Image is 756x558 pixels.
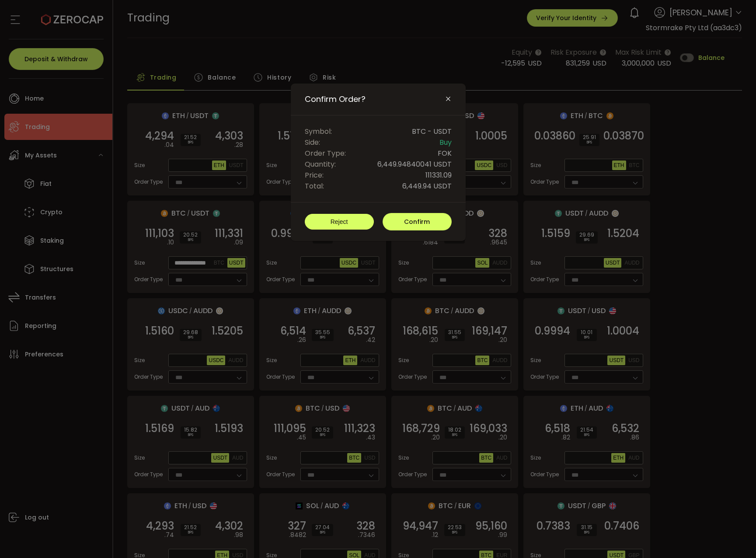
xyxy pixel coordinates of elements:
[438,148,452,159] span: FOK
[305,148,346,159] span: Order Type:
[291,84,466,241] div: Confirm Order?
[377,159,452,170] span: 6,449.94840041 USDT
[305,126,332,137] span: Symbol:
[412,126,452,137] span: BTC - USDT
[305,181,324,192] span: Total:
[331,218,348,225] span: Reject
[445,95,452,103] button: Close
[305,94,366,105] span: Confirm Order?
[439,137,452,148] span: Buy
[305,137,320,148] span: Side:
[305,159,336,170] span: Quantity:
[652,464,756,558] iframe: Chat Widget
[425,170,452,181] span: 111331.09
[404,217,430,226] span: Confirm
[305,170,324,181] span: Price:
[402,181,452,192] span: 6,449.94 USDT
[305,214,374,230] button: Reject
[383,213,452,230] button: Confirm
